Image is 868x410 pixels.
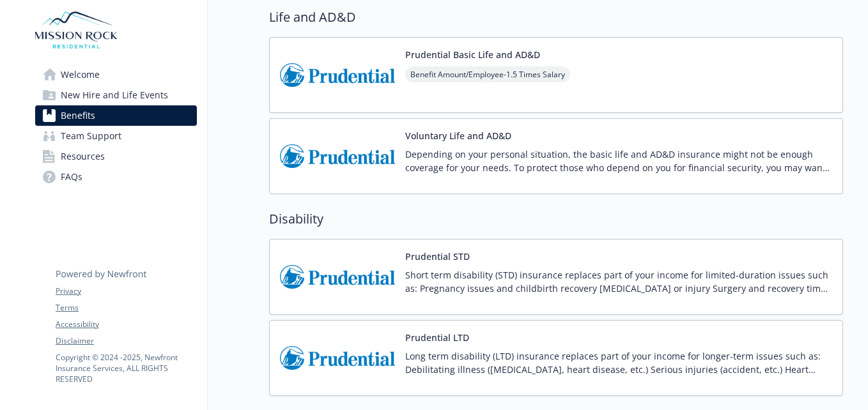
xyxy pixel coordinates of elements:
img: Prudential Insurance Co of America carrier logo [280,48,395,102]
span: FAQs [61,167,82,187]
span: Benefits [61,105,95,126]
p: Short term disability (STD) insurance replaces part of your income for limited-duration issues su... [405,268,832,295]
img: Prudential Insurance Co of America carrier logo [280,250,395,304]
p: Long term disability (LTD) insurance replaces part of your income for longer-term issues such as:... [405,349,832,376]
p: Copyright © 2024 - 2025 , Newfront Insurance Services, ALL RIGHTS RESERVED [56,352,196,384]
button: Prudential STD [405,250,470,263]
a: Accessibility [56,319,196,330]
p: Depending on your personal situation, the basic life and AD&D insurance might not be enough cover... [405,148,832,174]
a: Terms [56,302,196,314]
span: Team Support [61,126,121,146]
a: Team Support [35,126,197,146]
span: Resources [61,146,105,167]
a: Disclaimer [56,335,196,347]
a: Benefits [35,105,197,126]
img: Prudential Insurance Co of America carrier logo [280,129,395,183]
button: Prudential Basic Life and AD&D [405,48,540,61]
h2: Disability [269,209,843,229]
img: Prudential Insurance Co of America carrier logo [280,331,395,385]
span: New Hire and Life Events [61,85,168,105]
button: Prudential LTD [405,331,469,344]
a: Welcome [35,65,197,85]
a: FAQs [35,167,197,187]
a: New Hire and Life Events [35,85,197,105]
button: Voluntary Life and AD&D [405,129,511,142]
span: Welcome [61,65,100,85]
a: Privacy [56,285,196,297]
h2: Life and AD&D [269,8,843,27]
span: Benefit Amount/Employee - 1.5 Times Salary [405,66,570,82]
a: Resources [35,146,197,167]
